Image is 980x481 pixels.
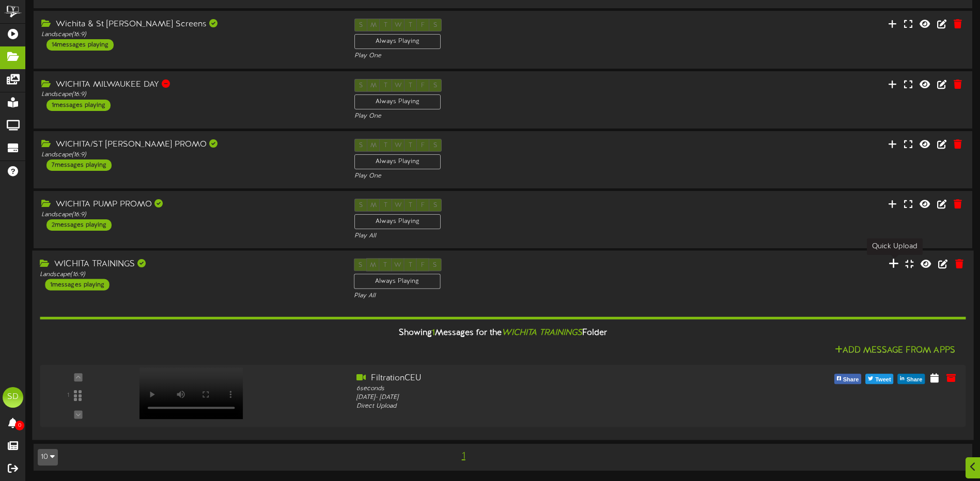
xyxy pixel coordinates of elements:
div: 2 messages playing [46,219,112,231]
i: WICHITA TRAININGS [502,329,582,338]
div: Play One [354,52,652,60]
div: 1 messages playing [45,279,109,291]
span: Tweet [873,375,893,386]
div: 6 seconds [356,384,727,393]
div: FiltrationCEU [356,373,727,385]
div: Play One [354,112,652,121]
div: WICHITA TRAININGS [40,259,338,270]
span: Share [905,375,925,386]
div: Always Playing [354,34,441,49]
button: Share [898,374,925,384]
button: 10 [38,449,58,466]
div: [DATE] - [DATE] [356,394,727,403]
div: 7 messages playing [46,159,112,171]
div: Landscape ( 16:9 ) [41,151,339,159]
div: Always Playing [354,274,441,289]
div: 14 messages playing [46,39,114,51]
div: 1 messages playing [46,100,111,111]
div: Wichita & St [PERSON_NAME] Screens [41,19,339,30]
div: WICHITA PUMP PROMO [41,199,339,211]
button: Tweet [865,374,893,384]
div: WICHITA/ST [PERSON_NAME] PROMO [41,139,339,151]
div: Showing Messages for the Folder [32,323,973,345]
div: Play All [354,232,652,241]
div: Always Playing [354,214,441,229]
div: Landscape ( 16:9 ) [41,211,339,219]
div: Always Playing [354,154,441,169]
div: Landscape ( 16:9 ) [41,90,339,99]
button: Share [834,374,862,384]
span: Share [841,375,861,386]
div: Direct Upload [356,403,727,411]
span: 1 [459,451,468,462]
div: Play All [354,292,652,300]
span: 1 [432,329,435,338]
div: Always Playing [354,94,441,109]
div: Landscape ( 16:9 ) [41,30,339,39]
div: WICHITA MILWAUKEE DAY [41,79,339,91]
div: Landscape ( 16:9 ) [40,270,338,279]
span: 0 [15,421,24,430]
button: Add Message From Apps [832,345,958,358]
div: SD [3,387,23,408]
div: Play One [354,172,652,181]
